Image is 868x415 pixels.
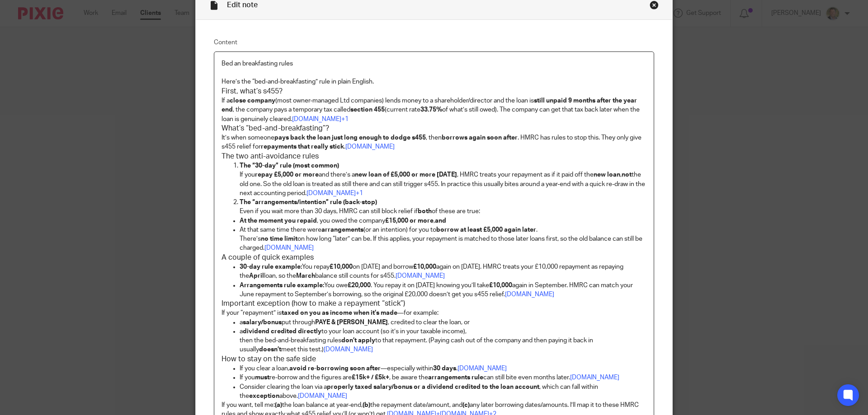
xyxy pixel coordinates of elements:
[255,172,319,178] strong: repay £5,000 or more
[363,402,370,408] strong: (b)
[240,264,302,270] strong: 30-day rule example:
[327,384,539,390] strong: properly taxed salary/bonus or a dividend credited to the loan account
[275,402,282,408] strong: (a)
[396,273,445,279] a: [DOMAIN_NAME]
[355,172,457,178] strong: new loan of £5,000 or more [DATE]
[214,38,654,47] label: Content
[222,308,646,317] p: If your “repayment” is —for example:
[350,107,385,113] strong: section 455
[222,96,646,124] p: If a (most owner-managed Ltd companies) lends money to a shareholder/director and the loan is , t...
[274,135,426,141] strong: pays back the loan just long enough to dodge s455
[594,172,620,178] strong: new loan
[249,393,279,399] strong: exception
[240,225,646,253] p: At that same time there were (or an intention) for you to . There’s on how long “later” can be. I...
[222,77,646,86] p: Here’s the “bed-and-breakfasting” rule in plain English.
[240,364,646,373] p: If you clear a loan, —especially within .
[418,208,432,214] strong: both
[240,318,646,327] p: a put through , credited to clear the loan, or
[345,144,395,150] a: [DOMAIN_NAME]
[292,116,349,122] a: [DOMAIN_NAME]+1
[222,59,646,68] p: Bed an breakfasting rules
[458,365,507,372] a: [DOMAIN_NAME]
[222,253,646,262] h3: A couple of quick examples
[240,198,646,216] p: Even if you wait more than 30 days, HMRC can still block relief if of these are true:
[307,190,363,196] a: [DOMAIN_NAME]+1
[352,374,389,381] strong: £15k+ / £5k+
[240,163,339,169] strong: The “30-day” rule (most common)
[249,273,264,279] strong: April
[436,227,536,233] strong: borrow at least £5,000 again later
[240,382,646,401] p: Consider clearing the loan via a , which can fall within the above.
[222,299,646,308] h3: Important exception (how to make a repayment “stick”)
[505,291,554,298] a: [DOMAIN_NAME]
[261,236,297,242] strong: no time limit
[324,346,373,353] a: [DOMAIN_NAME]
[489,282,512,289] strong: £10,000
[296,273,315,279] strong: March
[240,282,324,289] strong: Arrangements rule example:
[259,346,281,353] strong: doesn’t
[222,124,646,133] h3: What’s “bed-and-breakfasting”?
[222,354,646,364] h3: How to stay on the safe side
[650,0,659,9] div: Close this dialog window
[462,402,470,408] strong: (c)
[240,218,317,224] strong: At the moment you repaid
[622,172,632,178] strong: not
[240,199,377,205] strong: The “arrangements/intention” rule (back-stop)
[243,319,282,326] strong: salary/bonus
[222,87,646,96] h3: First, what’s s455?
[433,365,456,372] strong: 30 days
[420,107,442,113] strong: 33.75%
[222,152,646,161] h3: The two anti-avoidance rules
[264,245,314,251] a: [DOMAIN_NAME]
[348,282,371,289] strong: £20,000
[321,227,363,233] strong: arrangements
[315,319,388,326] strong: PAYE & [PERSON_NAME]
[240,373,646,382] p: If you re-borrow and the figures are , be aware the can still bite even months later.
[230,98,275,104] strong: close company
[240,262,646,281] p: You repay on [DATE] and borrow again on [DATE]. HMRC treats your £10,000 repayment as repaying th...
[222,133,646,152] p: It’s when someone , then . HMRC has rules to stop this. They only give s455 relief for .
[240,281,646,299] p: You owe . You repay it on [DATE] knowing you’ll take again in September. HMRC can match your June...
[385,218,434,224] strong: £15,000 or more
[570,374,619,381] a: [DOMAIN_NAME]
[298,393,347,399] a: [DOMAIN_NAME]
[413,264,436,270] strong: £10,000
[240,216,646,225] p: , you owed the company ,
[341,337,375,344] strong: don’t apply
[240,327,646,354] p: a to your loan account (so it’s in your taxable income), then the bed-and-breakfasting rules to t...
[282,310,397,316] strong: taxed on you as income when it’s made
[330,264,353,270] strong: £10,000
[289,365,381,372] strong: avoid re-borrowing soon after
[240,161,646,198] p: If you and there’s a , HMRC treats your repayment as if it paid off the , the old one. So the old...
[428,374,483,381] strong: arrangements rule
[255,374,269,381] strong: must
[243,328,321,335] strong: dividend credited directly
[442,135,518,141] strong: borrows again soon after
[227,1,258,9] span: Edit note
[261,144,344,150] strong: repayments that really stick
[435,218,446,224] strong: and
